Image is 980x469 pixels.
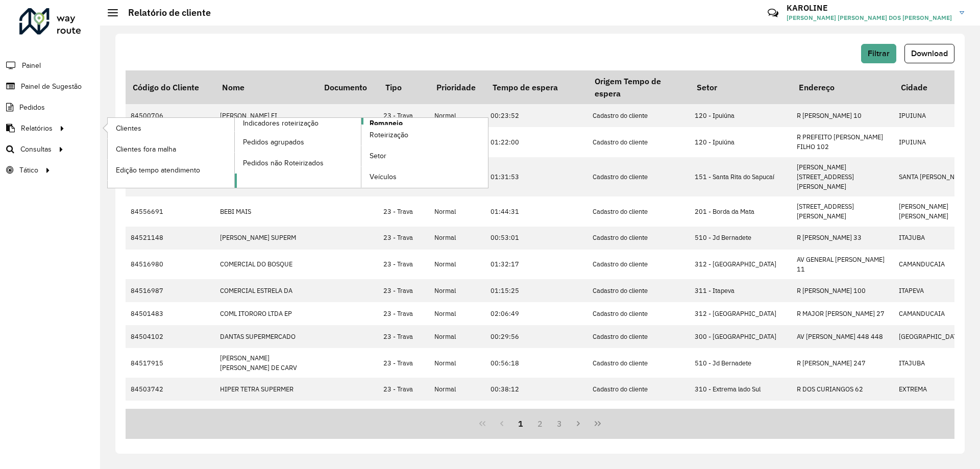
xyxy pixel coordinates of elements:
[690,196,792,226] td: 201 - Borda da Mata
[215,70,317,104] th: Nome
[792,279,894,302] td: R [PERSON_NAME] 100
[378,325,429,348] td: 23 - Trava
[587,227,690,250] td: Cadastro do cliente
[378,196,429,226] td: 23 - Trava
[235,153,361,173] a: Pedidos não Roteirizados
[569,414,589,433] button: Next Page
[587,157,690,197] td: Cadastro do cliente
[587,196,690,226] td: Cadastro do cliente
[587,104,690,127] td: Cadastro do cliente
[126,302,215,325] td: 84501483
[587,127,690,157] td: Cadastro do cliente
[126,70,215,104] th: Código do Cliente
[587,348,690,378] td: Cadastro do cliente
[429,325,485,348] td: Normal
[378,348,429,378] td: 23 - Trava
[690,227,792,250] td: 510 - Jd Bernadete
[690,70,792,104] th: Setor
[126,401,215,424] td: 84517028
[429,250,485,279] td: Normal
[911,49,948,58] span: Download
[126,348,215,378] td: 84517915
[587,302,690,325] td: Cadastro do cliente
[587,250,690,279] td: Cadastro do cliente
[792,302,894,325] td: R MAJOR [PERSON_NAME] 27
[20,144,52,155] span: Consultas
[485,127,587,157] td: 01:22:00
[485,70,587,104] th: Tempo de espera
[118,7,211,18] h2: Relatório de cliente
[485,250,587,279] td: 01:32:17
[861,44,896,63] button: Filtrar
[485,196,587,226] td: 01:44:31
[215,250,317,279] td: COMERCIAL DO BOSQUE
[690,302,792,325] td: 312 - [GEOGRAPHIC_DATA]
[317,70,378,104] th: Documento
[690,104,792,127] td: 120 - Ipuiúna
[429,348,485,378] td: Normal
[690,378,792,401] td: 310 - Extrema lado Sul
[108,118,361,188] a: Indicadores roteirização
[21,81,82,92] span: Painel de Sugestão
[550,414,569,433] button: 3
[126,325,215,348] td: 84504102
[429,104,485,127] td: Normal
[792,70,894,104] th: Endereço
[378,302,429,325] td: 23 - Trava
[485,325,587,348] td: 00:29:56
[485,157,587,197] td: 01:31:53
[116,123,141,134] span: Clientes
[108,160,234,180] a: Edição tempo atendimento
[587,378,690,401] td: Cadastro do cliente
[792,157,894,197] td: [PERSON_NAME][STREET_ADDRESS][PERSON_NAME]
[378,250,429,279] td: 23 - Trava
[378,104,429,127] td: 23 - Trava
[429,279,485,302] td: Normal
[22,60,41,71] span: Painel
[126,104,215,127] td: 84500706
[792,325,894,348] td: AV [PERSON_NAME] 448 448
[792,227,894,250] td: R [PERSON_NAME] 33
[690,157,792,197] td: 151 - Santa Rita do Sapucaí
[429,70,485,104] th: Prioridade
[126,250,215,279] td: 84516980
[370,171,397,182] span: Veículos
[690,348,792,378] td: 510 - Jd Bernadete
[370,118,403,129] span: Romaneio
[690,250,792,279] td: 312 - [GEOGRAPHIC_DATA]
[378,70,429,104] th: Tipo
[690,127,792,157] td: 120 - Ipuiúna
[485,378,587,401] td: 00:38:12
[530,414,550,433] button: 2
[787,13,952,22] span: [PERSON_NAME] [PERSON_NAME] DOS [PERSON_NAME]
[21,123,53,134] span: Relatórios
[235,132,361,152] a: Pedidos agrupados
[485,227,587,250] td: 00:53:01
[792,378,894,401] td: R DOS CURIANGOS 62
[361,146,488,166] a: Setor
[19,102,45,113] span: Pedidos
[588,414,607,433] button: Last Page
[126,227,215,250] td: 84521148
[378,401,429,424] td: 23 - Trava
[19,165,38,176] span: Tático
[126,279,215,302] td: 84516987
[429,378,485,401] td: Normal
[235,118,488,188] a: Romaneio
[116,165,200,176] span: Edição tempo atendimento
[511,414,530,433] button: 1
[243,158,324,168] span: Pedidos não Roteirizados
[126,196,215,226] td: 84556691
[690,325,792,348] td: 300 - [GEOGRAPHIC_DATA]
[243,118,318,129] span: Indicadores roteirização
[485,302,587,325] td: 02:06:49
[361,125,488,145] a: Roteirização
[378,227,429,250] td: 23 - Trava
[587,325,690,348] td: Cadastro do cliente
[485,104,587,127] td: 00:23:52
[485,279,587,302] td: 01:15:25
[690,401,792,424] td: 310 - Extrema lado Sul
[215,325,317,348] td: DANTAS SUPERMERCADO
[215,227,317,250] td: [PERSON_NAME] SUPERM
[868,49,890,58] span: Filtrar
